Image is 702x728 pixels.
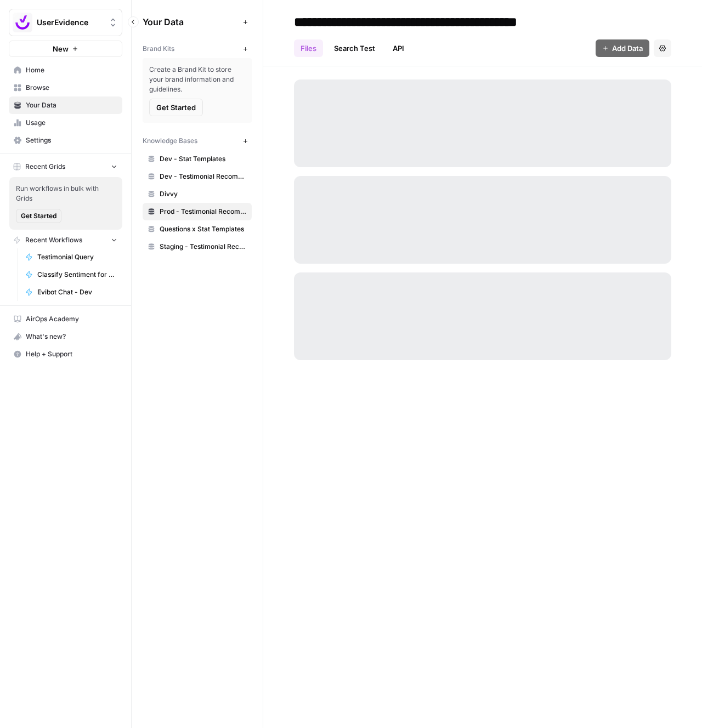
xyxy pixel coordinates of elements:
span: AirOps Academy [26,314,117,324]
img: UserEvidence Logo [13,13,32,32]
span: Home [26,65,117,75]
a: Browse [9,79,122,96]
span: Dev - Testimonial Recommender [160,172,247,181]
span: Create a Brand Kit to store your brand information and guidelines. [149,65,245,94]
span: Prod - Testimonial Recommender (Vector Store) [160,207,247,217]
a: AirOps Academy [9,310,122,328]
a: Divvy [143,185,252,203]
span: Divvy [160,189,247,199]
button: New [9,41,122,57]
a: Settings [9,132,122,149]
a: Usage [9,114,122,132]
span: New [53,43,69,54]
span: Evibot Chat - Dev [37,287,117,297]
a: Dev - Testimonial Recommender [143,168,252,185]
a: Staging - Testimonial Recommender (Vector Store) [143,238,252,255]
a: Prod - Testimonial Recommender (Vector Store) [143,203,252,220]
a: Files [294,39,323,57]
span: Dev - Stat Templates [160,154,247,164]
button: Recent Workflows [9,232,122,248]
a: Your Data [9,96,122,114]
button: What's new? [9,328,122,345]
span: Knowledge Bases [143,136,197,146]
span: Your Data [143,15,239,29]
span: Recent Workflows [25,235,82,245]
a: Questions x Stat Templates [143,220,252,238]
span: UserEvidence [37,17,103,28]
button: Get Started [149,99,203,116]
a: Testimonial Query [20,248,122,266]
span: Get Started [156,102,196,113]
span: Staging - Testimonial Recommender (Vector Store) [160,242,247,252]
span: Usage [26,118,117,128]
span: Brand Kits [143,44,174,54]
button: Workspace: UserEvidence [9,9,122,36]
span: Run workflows in bulk with Grids [16,184,116,203]
button: Get Started [16,209,61,223]
span: Your Data [26,100,117,110]
a: Home [9,61,122,79]
a: API [386,39,411,57]
span: Help + Support [26,349,117,359]
span: Testimonial Query [37,252,117,262]
button: Add Data [596,39,649,57]
span: Settings [26,135,117,145]
a: Evibot Chat - Dev [20,283,122,301]
span: Questions x Stat Templates [160,224,247,234]
a: Classify Sentiment for Testimonial Questions [20,266,122,283]
div: What's new? [9,328,122,345]
button: Recent Grids [9,158,122,175]
span: Classify Sentiment for Testimonial Questions [37,270,117,280]
button: Help + Support [9,345,122,363]
span: Browse [26,83,117,93]
span: Add Data [612,43,643,54]
a: Search Test [327,39,382,57]
a: Dev - Stat Templates [143,150,252,168]
span: Recent Grids [25,162,65,172]
span: Get Started [21,211,56,221]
